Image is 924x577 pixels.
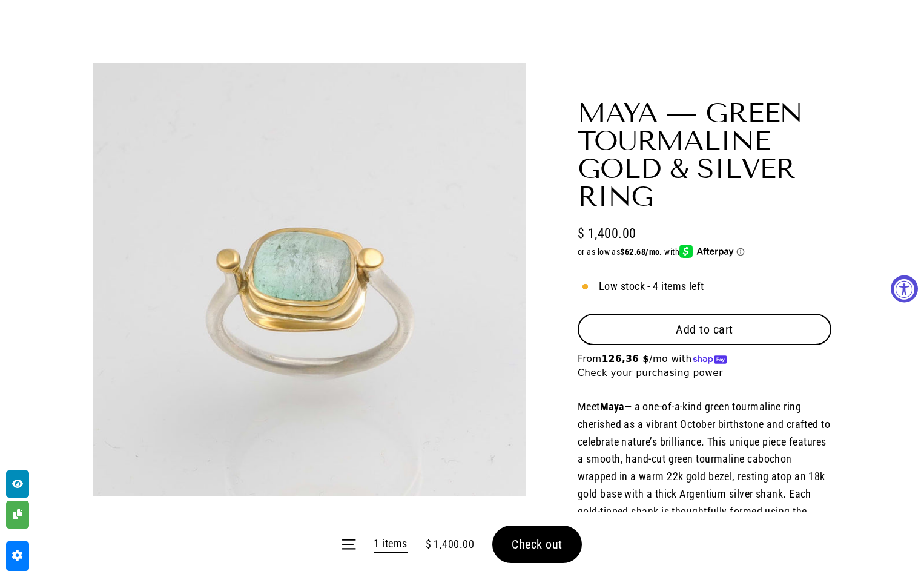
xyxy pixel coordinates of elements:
[676,322,733,337] span: Add to cart
[374,535,407,554] a: 1 items
[426,536,475,553] span: $ 1,400.00
[578,314,831,345] button: Add to cart
[578,223,636,244] span: $ 1,400.00
[891,275,918,302] button: Accessibility Widget, click to open
[599,278,704,295] span: Low stock - 4 items left
[578,99,831,211] h1: Maya — Green Tourmaline Gold & Silver Ring
[578,398,831,573] p: Meet — a one-of-a-kind green tourmaline ring cherished as a vibrant October birthstone and crafte...
[600,400,624,413] strong: Maya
